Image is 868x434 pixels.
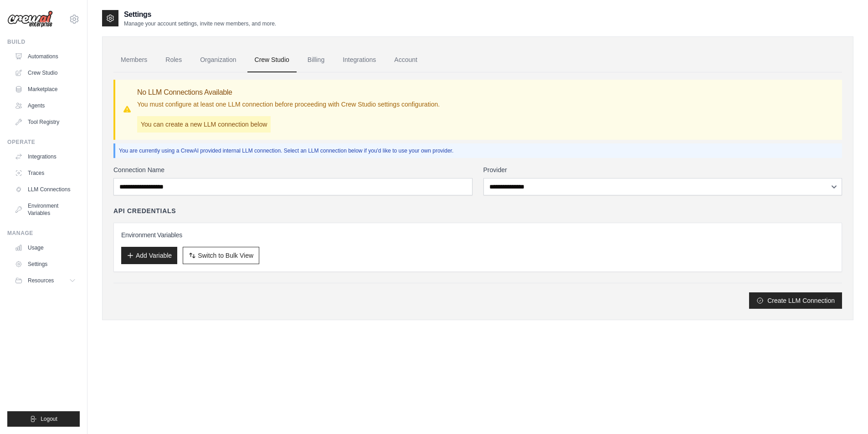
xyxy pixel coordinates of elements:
[124,9,276,20] h2: Settings
[247,48,297,72] a: Crew Studio
[11,149,80,164] a: Integrations
[28,277,54,284] span: Resources
[113,206,176,215] h4: API Credentials
[158,48,189,72] a: Roles
[137,87,440,98] h3: No LLM Connections Available
[183,247,259,264] button: Switch to Bulk View
[113,48,154,72] a: Members
[11,182,80,197] a: LLM Connections
[7,411,80,427] button: Logout
[11,240,80,255] a: Usage
[300,48,332,72] a: Billing
[41,415,57,423] span: Logout
[121,247,177,264] button: Add Variable
[11,199,80,220] a: Environment Variables
[11,49,80,64] a: Automations
[7,138,80,146] div: Operate
[119,147,838,154] p: You are currently using a CrewAI provided internal LLM connection. Select an LLM connection below...
[11,166,80,180] a: Traces
[11,66,80,80] a: Crew Studio
[113,165,473,174] label: Connection Name
[11,273,80,288] button: Resources
[11,98,80,113] a: Agents
[483,165,842,174] label: Provider
[198,251,253,260] span: Switch to Bulk View
[7,10,53,28] img: Logo
[193,48,243,72] a: Organization
[11,82,80,97] a: Marketplace
[749,292,842,309] button: Create LLM Connection
[137,100,440,109] p: You must configure at least one LLM connection before proceeding with Crew Studio settings config...
[387,48,425,72] a: Account
[7,230,80,237] div: Manage
[124,20,276,27] p: Manage your account settings, invite new members, and more.
[11,257,80,271] a: Settings
[335,48,383,72] a: Integrations
[11,115,80,129] a: Tool Registry
[7,38,80,46] div: Build
[137,116,271,133] p: You can create a new LLM connection below
[121,230,834,240] h3: Environment Variables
